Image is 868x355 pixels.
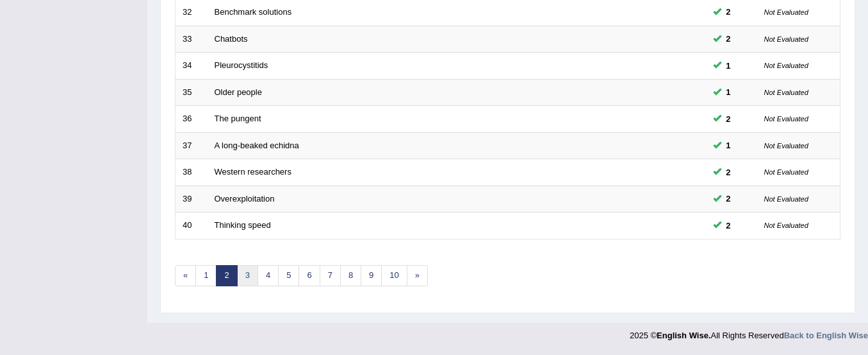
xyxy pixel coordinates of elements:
[764,8,808,16] small: Not Evaluated
[721,85,736,99] span: You can still take this question
[215,167,291,177] a: Western researchers
[340,265,361,286] a: 8
[175,265,196,286] a: «
[320,265,341,286] a: 7
[764,221,808,229] small: Not Evaluated
[176,159,208,186] td: 38
[215,194,275,203] a: Overexploitation
[215,7,292,17] a: Benchmark solutions
[721,192,736,205] span: You can still take this question
[176,106,208,133] td: 36
[215,87,262,97] a: Older people
[764,62,808,69] small: Not Evaluated
[361,265,382,286] a: 9
[721,5,736,19] span: You can still take this question
[657,331,710,340] strong: English Wise.
[764,35,808,43] small: Not Evaluated
[764,168,808,176] small: Not Evaluated
[764,115,808,123] small: Not Evaluated
[299,265,320,286] a: 6
[764,142,808,150] small: Not Evaluated
[721,59,736,73] span: You can still take this question
[176,79,208,106] td: 35
[176,53,208,80] td: 34
[278,265,299,286] a: 5
[258,265,279,286] a: 4
[176,26,208,53] td: 33
[195,265,217,286] a: 1
[764,89,808,96] small: Not Evaluated
[176,132,208,159] td: 37
[721,139,736,152] span: You can still take this question
[176,186,208,212] td: 39
[721,219,736,232] span: You can still take this question
[176,212,208,239] td: 40
[215,220,271,230] a: Thinking speed
[381,265,407,286] a: 10
[215,34,248,44] a: Chatbots
[215,60,268,70] a: Pleurocystitids
[721,32,736,46] span: You can still take this question
[630,323,868,342] div: 2025 © All Rights Reserved
[216,265,237,286] a: 2
[407,265,428,286] a: »
[215,141,299,150] a: A long-beaked echidna
[721,112,736,126] span: You can still take this question
[237,265,258,286] a: 3
[764,195,808,203] small: Not Evaluated
[215,114,261,123] a: The pungent
[784,331,868,340] a: Back to English Wise
[721,166,736,179] span: You can still take this question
